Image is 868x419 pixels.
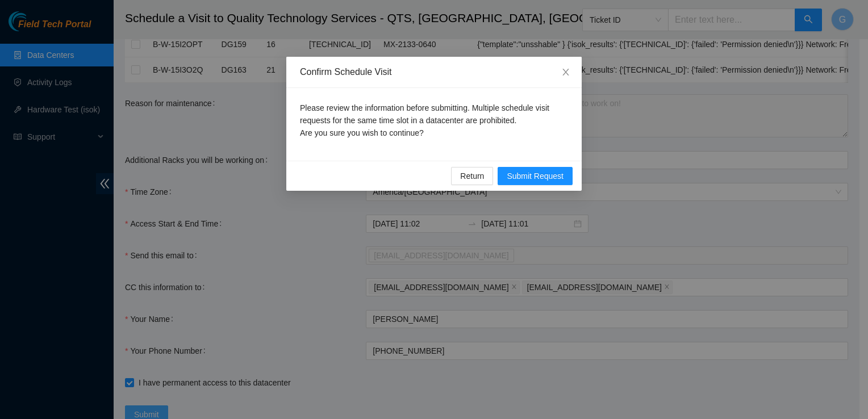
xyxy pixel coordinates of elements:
button: Close [550,57,582,89]
span: Submit Request [507,170,564,182]
button: Return [451,167,493,185]
p: Please review the information before submitting. Multiple schedule visit requests for the same ti... [300,102,568,139]
span: close [561,68,570,77]
div: Confirm Schedule Visit [300,66,568,78]
span: Return [460,170,484,182]
button: Submit Request [498,167,573,185]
